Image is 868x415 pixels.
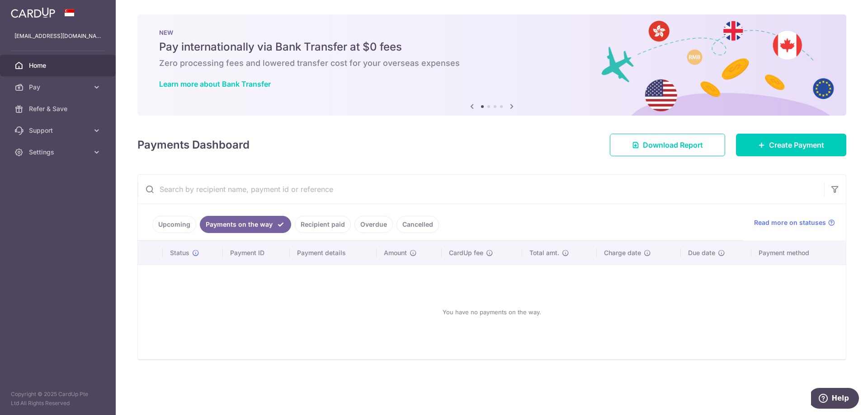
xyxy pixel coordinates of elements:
[449,248,483,257] span: CardUp fee
[396,216,439,233] a: Cancelled
[384,248,407,257] span: Amount
[159,58,825,69] h6: Zero processing fees and lowered transfer cost for your overseas expenses
[754,218,826,227] span: Read more on statuses
[138,175,824,204] input: Search by recipient name, payment id or reference
[529,248,559,257] span: Total amt.
[29,104,89,113] span: Refer & Save
[223,241,290,265] th: Payment ID
[29,61,89,70] span: Home
[610,134,725,156] a: Download Report
[751,241,846,265] th: Payment method
[769,140,824,150] span: Create Payment
[159,79,271,89] a: Learn more about Bank Transfer
[290,241,377,265] th: Payment details
[604,248,641,257] span: Charge date
[159,40,825,54] h5: Pay internationally via Bank Transfer at $0 fees
[14,32,101,41] p: [EMAIL_ADDRESS][DOMAIN_NAME]
[754,218,835,227] a: Read more on statuses
[688,248,715,257] span: Due date
[137,137,250,153] h4: Payments Dashboard
[149,272,835,352] div: You have no payments on the way.
[152,216,196,233] a: Upcoming
[11,7,55,18] img: CardUp
[643,140,703,150] span: Download Report
[29,148,89,157] span: Settings
[736,134,846,156] a: Create Payment
[29,126,89,135] span: Support
[295,216,351,233] a: Recipient paid
[811,388,859,410] iframe: Opens a widget where you can find more information
[170,248,189,257] span: Status
[137,14,846,116] img: Bank transfer banner
[159,29,825,36] p: NEW
[29,83,89,92] span: Pay
[354,216,393,233] a: Overdue
[200,216,291,233] a: Payments on the way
